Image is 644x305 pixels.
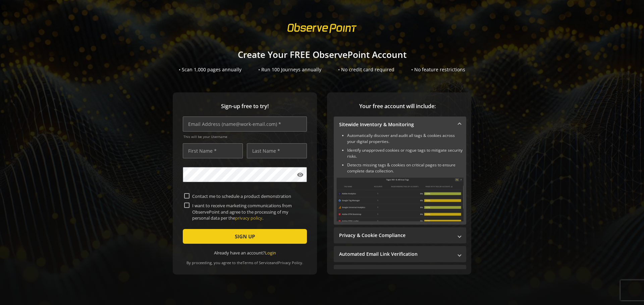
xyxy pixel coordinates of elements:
[336,177,464,221] img: Sitewide Inventory & Monitoring
[338,66,394,73] div: • No credit card required
[258,66,321,73] div: • Run 100 Journeys annually
[247,143,307,158] input: Last Name *
[183,250,307,256] div: Already have an account?
[347,147,464,159] li: Identify unapproved cookies or rogue tags to mitigate security risks.
[334,265,466,281] mat-expansion-panel-header: Performance Monitoring with Web Vitals
[190,203,306,221] label: I want to receive marketing communications from ObservePoint and agree to the processing of my pe...
[297,171,304,178] mat-icon: visibility
[183,256,307,265] div: By proceeding, you agree to the and .
[179,66,241,73] div: • Scan 1,000 pages annually
[183,117,307,132] input: Email Address (name@work-email.com) *
[334,102,461,110] span: Your free account will include:
[339,232,453,239] mat-panel-title: Privacy & Cookie Compliance
[347,133,464,145] li: Automatically discover and audit all tags & cookies across your digital properties.
[339,121,453,128] mat-panel-title: Sitewide Inventory & Monitoring
[334,246,466,262] mat-expansion-panel-header: Automated Email Link Verification
[183,134,307,139] span: This will be your Username
[334,117,466,133] mat-expansion-panel-header: Sitewide Inventory & Monitoring
[183,102,307,110] span: Sign-up free to try!
[334,227,466,243] mat-expansion-panel-header: Privacy & Cookie Compliance
[243,260,271,265] a: Terms of Service
[235,215,262,221] a: privacy policy
[278,260,302,265] a: Privacy Policy
[265,250,276,256] a: Login
[411,66,465,73] div: • No feature restrictions
[334,133,466,225] div: Sitewide Inventory & Monitoring
[183,143,243,158] input: First Name *
[190,193,306,199] label: Contact me to schedule a product demonstration
[235,230,255,242] span: SIGN UP
[339,251,453,257] mat-panel-title: Automated Email Link Verification
[183,229,307,244] button: SIGN UP
[347,162,464,174] li: Detects missing tags & cookies on critical pages to ensure complete data collection.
